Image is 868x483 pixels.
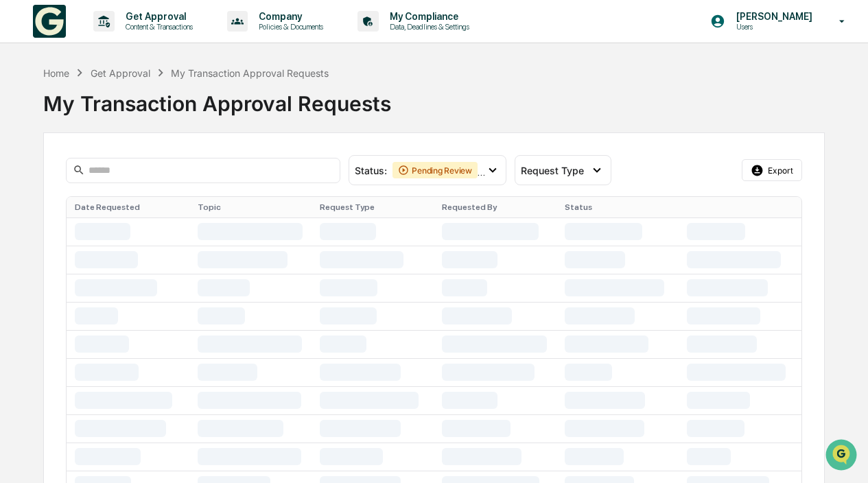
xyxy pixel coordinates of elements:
p: Get Approval [115,11,200,22]
th: Topic [189,197,312,217]
img: logo [33,5,66,38]
span: Request Type [521,165,584,176]
button: Export [742,159,802,181]
div: 🗄️ [99,174,110,185]
a: 🖐️Preclearance [8,167,94,192]
img: 1746055101610-c473b297-6a78-478c-a979-82029cc54cd1 [14,105,38,130]
span: Preclearance [27,173,89,187]
p: How can we help? [14,29,250,51]
span: Attestations [113,173,170,187]
iframe: Open customer support [824,438,861,475]
th: Status [556,197,679,217]
a: 🔎Data Lookup [8,193,92,218]
th: Requested By [434,197,556,217]
a: Powered byPylon [97,232,166,243]
div: My Transaction Approval Requests [171,67,329,79]
th: Request Type [312,197,434,217]
p: Users [725,22,819,32]
div: 🖐️ [14,174,25,185]
a: 🗄️Attestations [94,167,176,192]
p: Content & Transactions [115,22,200,32]
span: Data Lookup [27,199,86,213]
th: Date Requested [67,197,189,217]
span: Status : [355,165,387,176]
div: My Transaction Approval Requests [43,80,825,116]
div: Home [43,67,69,79]
p: [PERSON_NAME] [725,11,819,22]
span: Pylon [137,233,166,243]
div: Get Approval [91,67,150,79]
p: Data, Deadlines & Settings [379,22,476,32]
button: Start new chat [233,109,250,126]
div: We're available if you need us! [47,119,174,130]
p: My Compliance [379,11,476,22]
p: Policies & Documents [248,22,330,32]
div: Pending Review [392,162,478,178]
p: Company [248,11,330,22]
div: 🔎 [14,200,25,211]
div: Start new chat [47,105,225,119]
